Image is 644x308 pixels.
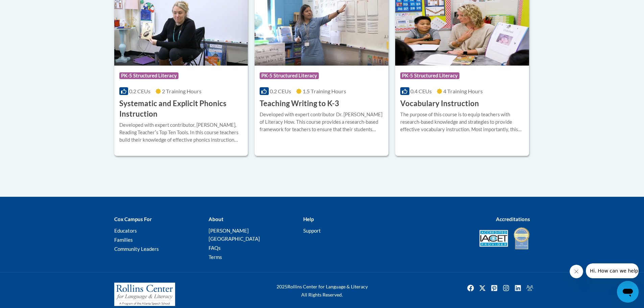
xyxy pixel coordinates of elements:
span: 1.5 Training Hours [303,88,346,94]
img: Accredited IACET® Provider [479,230,508,247]
img: Twitter icon [477,283,488,293]
span: 0.2 CEUs [129,88,150,94]
a: Facebook [465,283,476,293]
h3: Teaching Writing to K-3 [260,98,339,109]
a: FAQs [209,245,221,251]
h3: Vocabulary Instruction [400,98,479,109]
span: 4 Training Hours [443,88,483,94]
span: 0.4 CEUs [410,88,432,94]
b: Cox Campus For [114,216,152,222]
div: Developed with expert contributor, [PERSON_NAME], Reading Teacherʹs Top Ten Tools. In this course... [119,121,243,144]
span: Hi. How can we help? [4,5,55,10]
a: Facebook Group [524,283,535,293]
a: [PERSON_NAME][GEOGRAPHIC_DATA] [209,228,260,242]
img: Instagram icon [501,283,511,293]
span: PK-5 Structured Literacy [119,72,178,79]
a: Educators [114,228,137,234]
span: PK-5 Structured Literacy [400,72,459,79]
div: The purpose of this course is to equip teachers with research-based knowledge and strategies to p... [400,111,524,133]
h3: Systematic and Explicit Phonics Instruction [119,98,243,119]
a: Support [303,228,321,234]
span: 2025 [277,284,287,289]
span: 0.2 CEUs [270,88,291,94]
a: Pinterest [489,283,500,293]
img: Rollins Center for Language & Literacy - A Program of the Atlanta Speech School [114,283,175,306]
a: Twitter [477,283,488,293]
iframe: Button to launch messaging window [617,281,639,303]
a: Instagram [501,283,511,293]
a: Families [114,237,133,243]
img: IDA® Accredited [513,227,530,250]
b: Accreditations [496,216,530,222]
div: Rollins Center for Language & Literacy All Rights Reserved. [251,283,393,299]
a: Terms [209,254,222,260]
div: Developed with expert contributor Dr. [PERSON_NAME] of Literacy How. This course provides a resea... [260,111,383,133]
iframe: Message from company [586,263,639,278]
b: About [209,216,223,222]
img: Facebook group icon [524,283,535,293]
img: Facebook icon [465,283,476,293]
a: Linkedin [512,283,523,293]
a: Community Leaders [114,246,159,252]
b: Help [303,216,314,222]
span: 2 Training Hours [162,88,201,94]
img: LinkedIn icon [512,283,523,293]
iframe: Close message [570,265,583,278]
img: Pinterest icon [489,283,500,293]
span: PK-5 Structured Literacy [260,72,319,79]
